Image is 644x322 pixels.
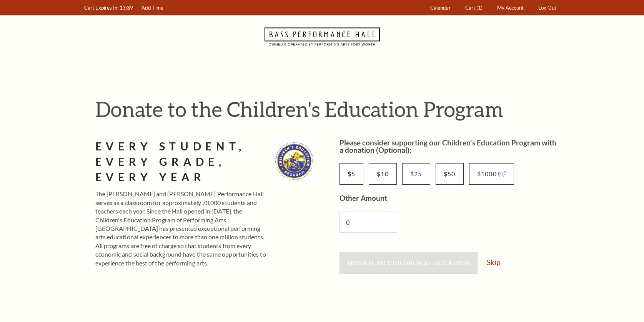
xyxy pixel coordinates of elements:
span: Donate to Children's Education [348,259,469,266]
input: $10 [369,163,397,185]
label: Other Amount [339,194,387,202]
span: My Account [497,5,524,11]
p: The [PERSON_NAME] and [PERSON_NAME] Performance Hall serves as a classroom for approximately 70,0... [95,190,267,267]
a: Cart (1) [461,0,486,15]
span: Calendar [430,5,451,11]
h2: Every Student, Every Grade, Every Year [95,139,267,185]
img: cep_logo_2022_standard_335x335.jpg [272,139,316,183]
h1: Donate to the Children's Education Program [95,97,561,122]
button: Donate to Children's Education [339,252,478,274]
input: $50 [436,163,464,185]
input: $1000 [469,163,514,185]
input: $5 [339,163,364,185]
span: (1) [476,5,483,11]
span: Cart Expires In: [84,5,118,11]
a: My Account [493,0,527,15]
span: 13:39 [120,5,133,11]
label: Please consider supporting our Children's Education Program with a donation (Optional): [339,138,556,154]
a: Add Time [138,0,167,15]
a: Skip [487,259,500,266]
span: Cart [465,5,475,11]
a: Calendar [426,0,454,15]
input: $25 [402,163,430,185]
a: Log Out [534,0,560,15]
